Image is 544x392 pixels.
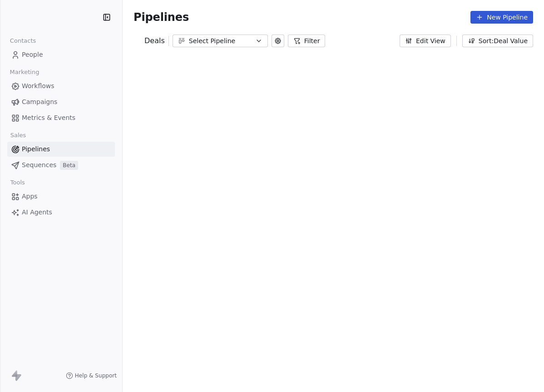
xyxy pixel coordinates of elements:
[22,144,50,154] span: Pipelines
[134,11,189,24] span: Pipelines
[7,158,115,173] a: SequencesBeta
[7,94,115,109] a: Campaigns
[66,372,117,379] a: Help & Support
[75,372,117,379] span: Help & Support
[22,97,57,107] span: Campaigns
[400,35,451,47] button: Edit View
[288,35,326,47] button: Filter
[22,81,54,91] span: Workflows
[7,110,115,125] a: Metrics & Events
[6,129,30,142] span: Sales
[7,47,115,62] a: People
[6,34,40,48] span: Contacts
[60,161,78,170] span: Beta
[189,36,252,46] div: Select Pipeline
[7,142,115,157] a: Pipelines
[22,113,75,123] span: Metrics & Events
[22,160,56,170] span: Sequences
[7,189,115,204] a: Apps
[22,208,52,217] span: AI Agents
[6,65,43,79] span: Marketing
[7,205,115,220] a: AI Agents
[144,35,165,46] span: Deals
[6,176,29,189] span: Tools
[22,192,38,201] span: Apps
[22,50,43,60] span: People
[7,79,115,94] a: Workflows
[462,35,533,47] button: Sort: Deal Value
[470,11,533,24] button: New Pipeline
